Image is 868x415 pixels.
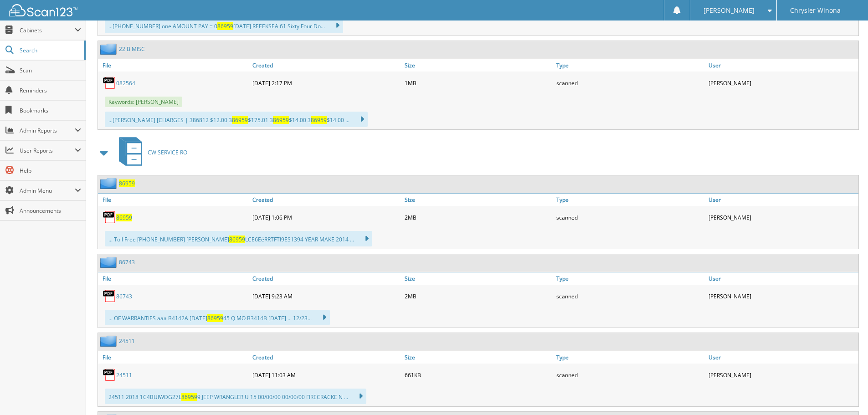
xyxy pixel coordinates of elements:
[119,337,135,345] a: 24511
[103,289,116,303] img: PDF.png
[706,59,858,72] a: User
[706,366,858,384] div: [PERSON_NAME]
[105,310,330,325] div: ... OF WARRANTIES aaa B4142A [DATE] 45 Q MO B3414B [DATE] ... 12/23...
[20,187,75,195] span: Admin Menu
[9,4,77,16] img: scan123-logo-white.svg
[119,45,145,53] a: 22 B MISC
[554,194,706,206] a: Type
[704,8,755,13] span: [PERSON_NAME]
[98,194,250,206] a: File
[100,256,119,268] img: folder2.png
[105,389,366,404] div: 24511 2018 1C4BUIWDG27L 9 JEEP WRANGLER U 15 00/00/00 00/00/00 FIRECRACKE N ...
[706,74,858,92] div: [PERSON_NAME]
[554,59,706,72] a: Type
[116,371,132,379] a: 24511
[105,231,372,246] div: ... Toll Free [PHONE_NUMBER] [PERSON_NAME] LCE6EéRRTFTI9ES1394 YEAR MAKE 2014 ...
[103,76,116,90] img: PDF.png
[250,351,402,364] a: Created
[273,116,289,124] span: 86959
[20,26,75,34] span: Cabinets
[116,214,132,221] a: 86959
[706,351,858,364] a: User
[100,178,119,189] img: folder2.png
[98,351,250,364] a: File
[554,74,706,92] div: scanned
[103,210,116,224] img: PDF.png
[116,292,132,300] a: 86743
[100,43,119,55] img: folder2.png
[250,74,402,92] div: [DATE] 2:17 PM
[311,116,327,124] span: 86959
[402,59,555,72] a: Size
[119,179,135,187] a: 86959
[554,366,706,384] div: scanned
[20,127,75,134] span: Admin Reports
[402,287,555,305] div: 2MB
[706,194,858,206] a: User
[116,79,135,87] a: 082564
[148,149,187,156] span: CW SERVICE RO
[100,335,119,347] img: folder2.png
[105,97,182,107] span: Keywords: [PERSON_NAME]
[20,147,75,154] span: User Reports
[402,272,555,285] a: Size
[217,22,233,30] span: 86959
[706,272,858,285] a: User
[554,272,706,285] a: Type
[790,8,841,13] span: Chrysler Winona
[98,59,250,72] a: File
[402,208,555,226] div: 2MB
[20,67,81,74] span: Scan
[20,107,81,114] span: Bookmarks
[20,87,81,94] span: Reminders
[250,366,402,384] div: [DATE] 11:03 AM
[250,208,402,226] div: [DATE] 1:06 PM
[103,368,116,382] img: PDF.png
[119,258,135,266] a: 86743
[113,134,187,170] a: CW SERVICE RO
[402,366,555,384] div: 661KB
[105,112,368,127] div: ...[PERSON_NAME] [CHARGES | 386812 $12.00 3 $175.01 3 $14.00 3 $14.00 ...
[706,208,858,226] div: [PERSON_NAME]
[250,194,402,206] a: Created
[250,59,402,72] a: Created
[181,393,197,401] span: 86959
[20,167,81,174] span: Help
[402,74,555,92] div: 1MB
[229,236,245,243] span: 86959
[250,287,402,305] div: [DATE] 9:23 AM
[98,272,250,285] a: File
[822,371,868,415] iframe: Chat Widget
[20,46,80,54] span: Search
[250,272,402,285] a: Created
[207,314,223,322] span: 86959
[232,116,248,124] span: 86959
[706,287,858,305] div: [PERSON_NAME]
[20,207,81,215] span: Announcements
[554,351,706,364] a: Type
[402,194,555,206] a: Size
[105,18,343,33] div: ...[PHONE_NUMBER] one AMOUNT PAY = 0 [DATE] REEEKSEA 61 Sixty Four Do...
[554,287,706,305] div: scanned
[402,351,555,364] a: Size
[554,208,706,226] div: scanned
